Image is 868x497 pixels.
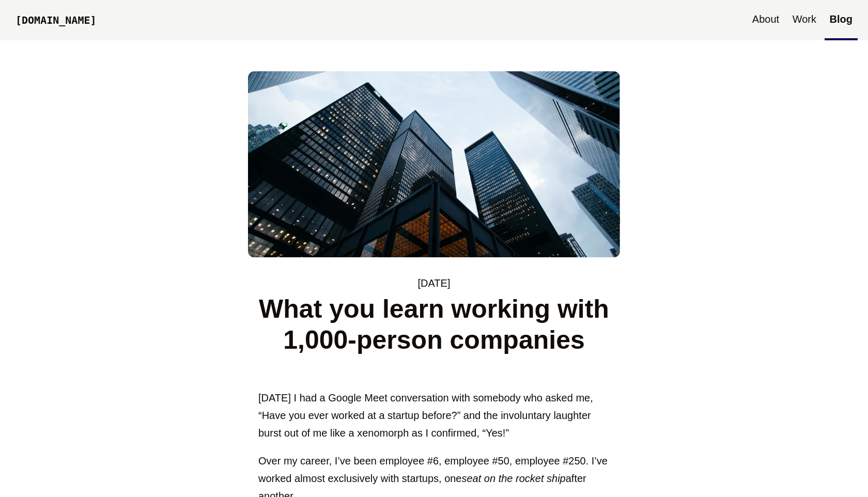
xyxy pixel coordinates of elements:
[10,4,102,39] a: [DOMAIN_NAME]
[258,293,610,355] h1: What you learn working with 1,000-person companies
[418,277,451,289] time: [DATE]
[462,473,566,484] em: seat on the rocket ship
[258,389,610,442] p: [DATE] I had a Google Meet conversation with somebody who asked me, “Have you ever worked at a st...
